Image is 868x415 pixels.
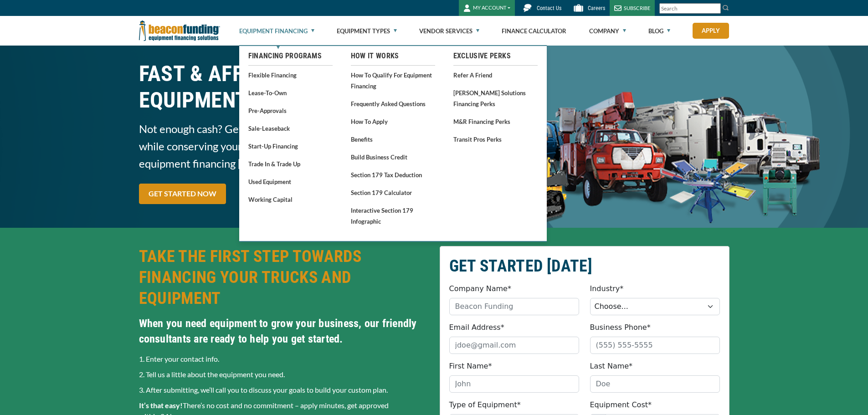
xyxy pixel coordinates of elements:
a: Pre-approvals [248,105,333,116]
img: Beacon Funding Corporation logo [139,16,220,46]
p: 2. Tell us a little about the equipment you need. [139,369,429,380]
label: Email Address* [449,322,504,333]
a: Lease-To-Own [248,87,333,98]
span: Not enough cash? Get the trucks and equipment you need while conserving your cash! Opt for fast, ... [139,120,429,172]
a: Clear search text [711,5,719,12]
label: Business Phone* [590,322,651,333]
a: Section 179 Tax Deduction [351,169,435,180]
a: How It Works [351,51,435,61]
a: Benefits [351,133,435,145]
input: John [449,375,579,393]
a: Refer a Friend [453,69,538,81]
span: Contact Us [537,5,561,11]
label: Last Name* [590,361,633,372]
input: jdoe@gmail.com [449,337,579,354]
a: How to Apply [351,116,435,127]
input: Search [659,3,721,14]
a: Equipment Financing [239,16,314,46]
label: Industry* [590,283,624,294]
a: Transit Pros Perks [453,133,538,145]
a: M&R Financing Perks [453,116,538,127]
a: How to Qualify for Equipment Financing [351,69,435,92]
a: Build Business Credit [351,151,435,163]
h2: GET STARTED [DATE] [449,256,720,277]
h1: FAST & AFFORDABLE TRUCK & [139,61,429,113]
a: Trade In & Trade Up [248,158,333,169]
a: Equipment Types [337,16,397,46]
a: Start-Up Financing [248,140,333,152]
span: EQUIPMENT FINANCING [139,87,429,113]
img: Search [722,4,729,11]
label: Equipment Cost* [590,400,652,410]
label: Company Name* [449,283,511,294]
a: GET STARTED NOW [139,184,226,204]
a: Financing Programs [248,51,333,61]
span: Careers [588,5,605,11]
p: 3. After submitting, we’ll call you to discuss your goals to build your custom plan. [139,384,429,395]
a: Exclusive Perks [453,51,538,61]
input: Doe [590,375,720,393]
a: Vendor Services [419,16,479,46]
a: Apply [693,23,729,39]
label: Type of Equipment* [449,400,521,410]
a: Blog [648,16,670,46]
a: Used Equipment [248,176,333,187]
a: [PERSON_NAME] Solutions Financing Perks [453,87,538,109]
a: Section 179 Calculator [351,187,435,198]
a: Flexible Financing [248,69,333,81]
a: Company [589,16,626,46]
input: (555) 555-5555 [590,337,720,354]
h4: When you need equipment to grow your business, our friendly consultants are ready to help you get... [139,316,429,347]
a: Frequently Asked Questions [351,98,435,109]
h2: TAKE THE FIRST STEP TOWARDS FINANCING YOUR TRUCKS AND EQUIPMENT [139,246,429,309]
a: Working Capital [248,194,333,205]
p: 1. Enter your contact info. [139,354,429,364]
strong: It’s that easy! [139,401,183,410]
input: Beacon Funding [449,298,579,315]
a: Interactive Section 179 Infographic [351,205,435,227]
label: First Name* [449,361,492,372]
a: Sale-Leaseback [248,123,333,134]
a: Finance Calculator [502,16,566,46]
